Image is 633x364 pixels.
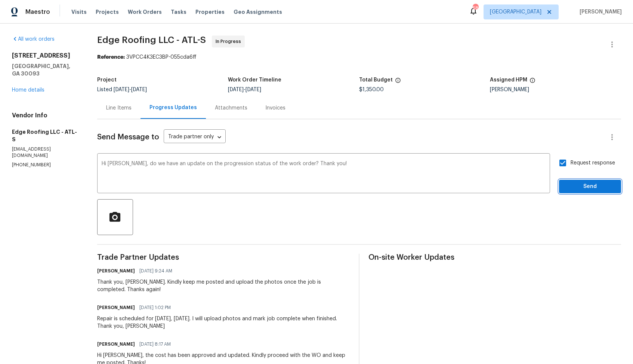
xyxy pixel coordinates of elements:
[114,87,129,92] span: [DATE]
[71,8,87,16] span: Visits
[577,8,622,16] span: [PERSON_NAME]
[164,131,226,144] div: Trade partner only
[228,87,244,92] span: [DATE]
[97,340,135,348] h6: [PERSON_NAME]
[25,8,50,16] span: Maestro
[97,304,135,311] h6: [PERSON_NAME]
[195,8,225,16] span: Properties
[490,77,527,83] h5: Assigned HPM
[12,37,55,42] a: All work orders
[571,159,615,167] span: Request response
[359,77,393,83] h5: Total Budget
[368,254,621,261] span: On-site Worker Updates
[234,8,282,16] span: Geo Assignments
[96,8,119,16] span: Projects
[106,104,132,112] div: Line Items
[473,4,478,12] div: 58
[12,146,79,159] p: [EMAIL_ADDRESS][DOMAIN_NAME]
[102,161,546,187] textarea: Hi [PERSON_NAME], do we have an update on the progression status of the work order? Thank you!
[529,77,535,87] span: The hpm assigned to this work order.
[97,87,147,92] span: Listed
[228,77,281,83] h5: Work Order Timeline
[559,180,621,194] button: Send
[265,104,285,112] div: Invoices
[171,9,186,15] span: Tasks
[97,77,117,83] h5: Project
[12,162,79,168] p: [PHONE_NUMBER]
[114,87,147,92] span: -
[228,87,261,92] span: -
[128,8,162,16] span: Work Orders
[12,87,44,93] a: Home details
[97,133,159,141] span: Send Message to
[246,87,261,92] span: [DATE]
[139,304,171,311] span: [DATE] 1:02 PM
[131,87,147,92] span: [DATE]
[359,87,384,92] span: $1,350.00
[395,77,401,87] span: The total cost of line items that have been proposed by Opendoor. This sum includes line items th...
[12,62,79,77] h5: [GEOGRAPHIC_DATA], GA 30093
[216,38,244,45] span: In Progress
[97,278,350,293] div: Thank you, [PERSON_NAME]. Kindly keep me posted and upload the photos once the job is completed. ...
[139,340,171,348] span: [DATE] 8:17 AM
[97,36,206,44] span: Edge Roofing LLC - ATL-S
[97,254,350,261] span: Trade Partner Updates
[97,55,125,60] b: Reference:
[215,104,247,112] div: Attachments
[490,87,621,92] div: [PERSON_NAME]
[97,53,621,61] div: 3VPCC4K3EC3BP-055cda6ff
[97,267,135,275] h6: [PERSON_NAME]
[490,8,541,16] span: [GEOGRAPHIC_DATA]
[565,182,615,191] span: Send
[139,267,172,275] span: [DATE] 9:24 AM
[97,315,350,330] div: Repair is scheduled for [DATE], [DATE]. I will upload photos and mark job complete when finished....
[12,128,79,143] h5: Edge Roofing LLC - ATL-S
[149,104,197,111] div: Progress Updates
[12,52,79,59] h2: [STREET_ADDRESS]
[12,112,79,119] h4: Vendor Info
